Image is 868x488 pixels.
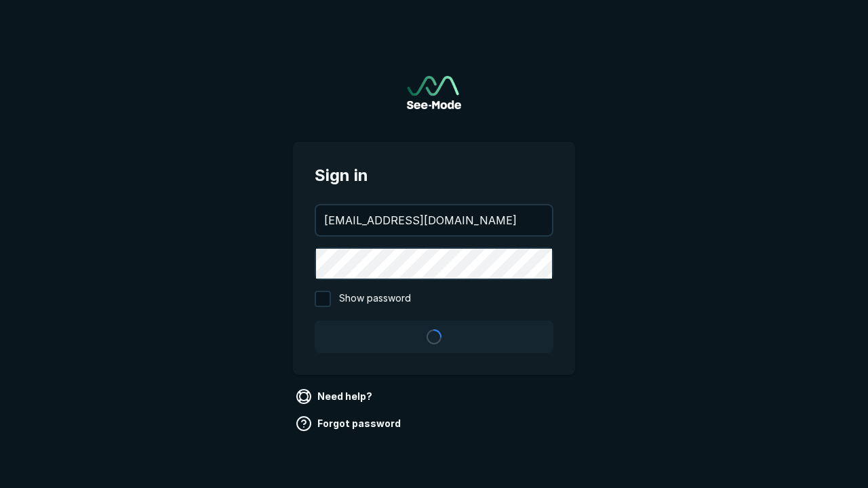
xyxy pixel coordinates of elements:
a: Forgot password [293,413,406,434]
a: Go to sign in [407,76,461,109]
span: Show password [339,291,411,307]
a: Need help? [293,386,378,407]
span: Sign in [315,163,553,188]
img: See-Mode Logo [407,76,461,109]
input: your@email.com [316,205,552,235]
